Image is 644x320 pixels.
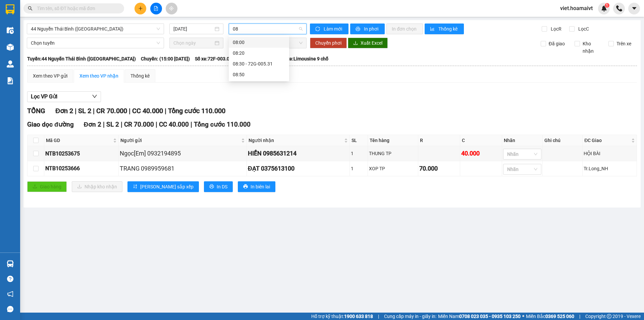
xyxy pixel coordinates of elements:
[369,165,417,172] div: XOP TP
[169,6,174,11] span: aim
[605,3,609,8] sup: 1
[351,150,367,157] div: 1
[204,181,233,192] button: printerIn DS
[631,5,637,11] span: caret-down
[173,25,213,33] input: 12/10/2025
[166,3,177,14] button: aim
[251,183,270,190] span: In biên lai
[84,121,102,128] span: Đơn 2
[368,135,418,146] th: Tên hàng
[460,135,502,146] th: C
[419,164,459,173] div: 70.000
[233,39,285,46] div: 08:00
[351,165,367,172] div: 1
[135,3,146,14] button: plus
[584,150,636,157] div: HỘI BÀI
[233,60,285,67] div: 08:30 - 72G-005.31
[217,183,227,190] span: In DS
[361,39,382,47] span: Xuất Excel
[120,149,246,158] div: Ngọc[Em] 0932194895
[7,60,14,67] img: warehouse-icon
[7,291,13,297] span: notification
[579,313,580,320] span: |
[33,72,67,80] div: Xem theo VP gửi
[628,3,640,14] button: caret-down
[545,314,574,319] strong: 0369 525 060
[78,107,91,115] span: SL 2
[44,161,119,176] td: NTB10253666
[92,94,97,99] span: down
[430,27,436,32] span: bar-chart
[156,121,157,128] span: |
[555,4,598,12] span: viet.hoamaivt
[438,25,459,33] span: Thống kê
[31,38,160,48] span: Chọn tuyến
[194,121,251,128] span: Tổng cước 110.000
[133,184,138,189] span: sort-ascending
[37,5,116,12] input: Tìm tên, số ĐT hoặc mã đơn
[310,24,348,34] button: syncLàm mới
[522,315,524,318] span: ⚪️
[438,313,521,320] span: Miền Nam
[45,149,117,158] div: NTB10253675
[173,39,213,47] input: Chọn ngày
[248,149,348,158] div: HIỀN 0985631214
[140,183,194,190] span: [PERSON_NAME] sắp xếp
[576,25,590,33] span: Lọc C
[27,181,67,192] button: uploadGiao hàng
[55,107,73,115] span: Đơn 2
[461,149,501,158] div: 40.000
[159,121,189,128] span: CC 40.000
[27,56,136,61] b: Tuyến: 44 Nguyễn Thái Bình ([GEOGRAPHIC_DATA])
[249,137,343,144] span: Người nhận
[584,165,636,172] div: Tr.Long_NH
[233,71,285,78] div: 08:50
[130,72,150,80] div: Thống kê
[127,181,199,192] button: sort-ascending[PERSON_NAME] sắp xếp
[168,107,225,115] span: Tổng cước 110.000
[504,137,541,144] div: Nhãn
[72,181,122,192] button: downloadNhập kho nhận
[120,137,240,144] span: Người gửi
[616,5,622,11] img: phone-icon
[28,6,33,11] span: search
[150,3,162,14] button: file-add
[103,121,105,128] span: |
[459,314,521,319] strong: 0708 023 035 - 0935 103 250
[614,40,634,47] span: Trên xe
[191,121,192,128] span: |
[45,164,117,173] div: NTB10253666
[238,181,275,192] button: printerIn biên lai
[106,121,119,128] span: SL 2
[348,38,388,48] button: downloadXuất Excel
[580,40,603,55] span: Kho nhận
[121,121,122,128] span: |
[129,107,130,115] span: |
[165,107,166,115] span: |
[243,184,248,189] span: printer
[310,38,347,48] button: Chuyển phơi
[606,3,608,8] span: 1
[120,164,246,173] div: TRANG 0989959681
[75,107,76,115] span: |
[526,313,574,320] span: Miền Bắc
[353,41,358,46] span: download
[356,27,361,32] span: printer
[324,25,343,33] span: Làm mới
[601,5,607,11] img: icon-new-feature
[7,306,13,312] span: message
[350,24,385,34] button: printerIn phơi
[315,27,321,32] span: sync
[7,44,14,51] img: warehouse-icon
[46,137,112,144] span: Mã GD
[248,164,348,173] div: ĐẠT 0375613100
[350,135,368,146] th: SL
[584,137,630,144] span: ĐC Giao
[31,24,160,34] span: 44 Nguyễn Thái Bình (Hàng Ngoài)
[138,6,143,11] span: plus
[31,92,57,101] span: Lọc VP Gửi
[548,25,562,33] span: Lọc R
[154,6,158,11] span: file-add
[209,184,214,189] span: printer
[132,107,163,115] span: CC 40.000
